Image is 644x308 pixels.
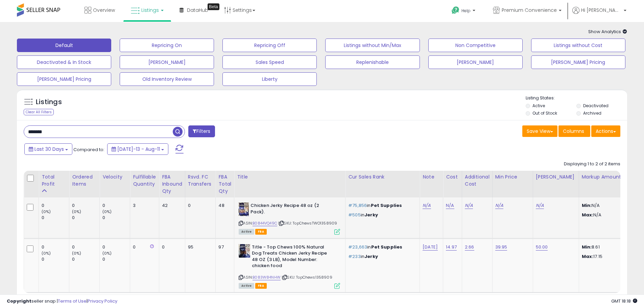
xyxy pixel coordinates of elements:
[348,173,417,181] div: Cur Sales Rank
[120,72,214,86] button: Old Inventory Review
[72,203,99,209] div: 0
[423,244,438,251] a: [DATE]
[133,203,154,209] div: 3
[371,244,403,250] span: Pet Supplies
[536,202,544,209] a: N/A
[278,220,337,226] span: | SKU: TopChewsTWO1358909
[348,254,414,260] p: in
[72,256,99,262] div: 0
[222,55,317,69] button: Sales Speed
[564,161,620,167] div: Displaying 1 to 2 of 2 items
[428,39,523,52] button: Non Competitive
[572,7,626,22] a: Hi [PERSON_NAME]
[255,229,267,235] span: FBA
[222,39,317,52] button: Repricing Off
[536,244,548,251] a: 50.00
[72,173,97,188] div: Ordered Items
[348,203,414,209] p: in
[188,173,213,188] div: Rsvd. FC Transfers
[465,202,473,209] a: N/A
[7,298,31,304] strong: Copyright
[252,244,334,271] b: Title - Top Chews 100% Natural Dog Treats Chicken Jerky Recipe 48 OZ (3 LB), Model Number: chicke...
[558,125,590,137] button: Columns
[88,298,117,304] a: Privacy Policy
[591,125,620,137] button: Actions
[582,244,592,250] strong: Min:
[102,256,130,262] div: 0
[141,7,159,14] span: Listings
[102,209,112,214] small: (0%)
[325,39,420,52] button: Listings without Min/Max
[239,203,249,216] img: 51C6qnSuUrL._SL40_.jpg
[582,212,638,218] p: N/A
[255,283,267,289] span: FBA
[582,173,640,181] div: Markup Amount
[446,1,482,22] a: Help
[461,8,471,14] span: Help
[239,283,254,289] span: All listings currently available for purchase on Amazon
[446,173,459,181] div: Cost
[348,244,414,250] p: in
[581,7,622,14] span: Hi [PERSON_NAME]
[24,109,54,115] div: Clear All Filters
[162,203,180,209] div: 42
[495,173,530,181] div: Min Price
[17,72,111,86] button: [PERSON_NAME] Pricing
[582,254,638,260] p: 17.15
[532,103,545,109] label: Active
[42,203,69,209] div: 0
[42,256,69,262] div: 0
[237,173,342,181] div: Title
[495,244,507,251] a: 39.95
[582,203,638,209] p: N/A
[522,125,557,137] button: Save View
[348,212,414,218] p: in
[42,215,69,221] div: 0
[102,244,130,250] div: 0
[495,202,503,209] a: N/A
[102,251,112,256] small: (0%)
[451,6,460,15] i: Get Help
[72,244,99,250] div: 0
[446,244,457,251] a: 14.97
[423,173,440,181] div: Note
[42,251,51,256] small: (0%)
[222,72,317,86] button: Liberty
[446,202,454,209] a: N/A
[526,95,627,101] p: Listing States:
[502,7,557,14] span: Premium Convenience
[188,125,215,137] button: Filters
[188,244,211,250] div: 95
[218,244,229,250] div: 97
[348,212,361,218] span: #505
[371,202,402,209] span: Pet Supplies
[239,203,340,234] div: ASIN:
[423,202,431,209] a: N/A
[72,215,99,221] div: 0
[34,146,64,152] span: Last 30 Days
[428,55,523,69] button: [PERSON_NAME]
[120,55,214,69] button: [PERSON_NAME]
[531,55,625,69] button: [PERSON_NAME] Pricing
[117,146,160,152] span: [DATE]-13 - Aug-11
[239,244,340,288] div: ASIN:
[364,212,378,218] span: Jerky
[133,173,156,188] div: Fulfillable Quantity
[72,209,81,214] small: (0%)
[532,110,557,116] label: Out of Stock
[72,251,81,256] small: (0%)
[364,253,378,260] span: Jerky
[17,39,111,52] button: Default
[162,173,182,195] div: FBA inbound Qty
[348,244,367,250] span: #23,663
[208,3,219,10] div: Tooltip anchor
[348,202,367,209] span: #75,856
[218,203,229,209] div: 48
[325,55,420,69] button: Replenishable
[583,110,601,116] label: Archived
[162,244,180,250] div: 0
[536,173,576,181] div: [PERSON_NAME]
[582,253,594,260] strong: Max:
[24,143,72,155] button: Last 30 Days
[582,244,638,250] p: 8.61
